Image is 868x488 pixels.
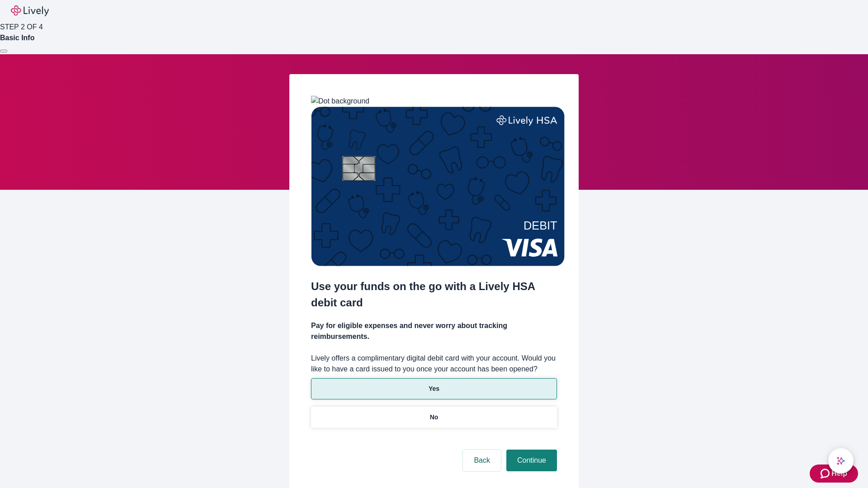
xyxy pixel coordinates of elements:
[311,378,557,399] button: Yes
[831,468,847,479] span: Help
[506,450,557,471] button: Continue
[821,468,831,479] svg: Zendesk support icon
[828,448,854,474] button: chat
[430,413,439,422] p: No
[836,456,845,465] svg: Lively AI Assistant
[311,107,565,266] img: Debit card
[429,384,439,394] p: Yes
[463,450,501,471] button: Back
[311,320,557,342] h4: Pay for eligible expenses and never worry about tracking reimbursements.
[11,5,49,16] img: Lively
[311,407,557,428] button: No
[311,353,557,375] label: Lively offers a complimentary digital debit card with your account. Would you like to have a card...
[311,278,557,311] h2: Use your funds on the go with a Lively HSA debit card
[810,465,858,483] button: Zendesk support iconHelp
[311,96,369,107] img: Dot background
